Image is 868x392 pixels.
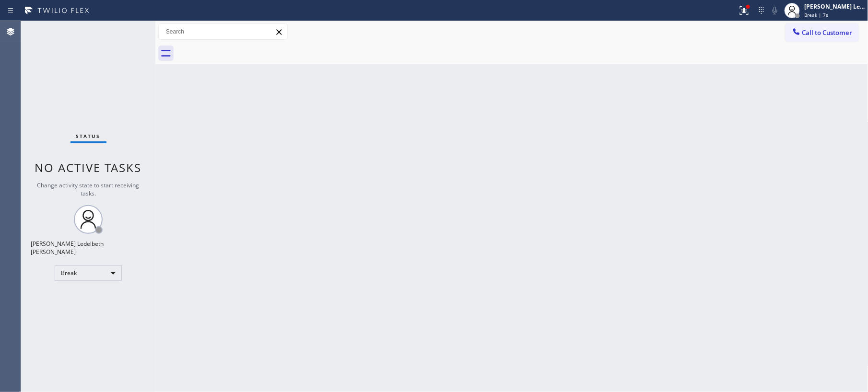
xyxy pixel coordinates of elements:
button: Mute [768,4,782,17]
span: Change activity state to start receiving tasks. [37,181,140,197]
div: [PERSON_NAME] Ledelbeth [PERSON_NAME] [805,2,865,11]
div: Break [55,265,122,281]
span: No active tasks [35,160,142,175]
button: Call to Customer [786,23,859,42]
span: Call to Customer [802,28,853,37]
span: Break | 7s [805,12,829,18]
span: Status [76,133,101,139]
div: [PERSON_NAME] Ledelbeth [PERSON_NAME] [31,240,146,256]
input: Search [159,24,287,39]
